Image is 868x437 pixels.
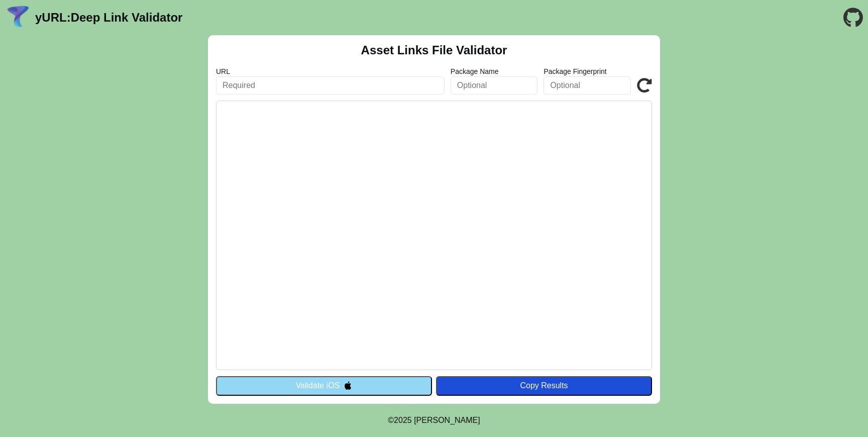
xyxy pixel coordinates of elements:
label: URL [216,67,445,75]
input: Optional [544,76,631,95]
div: Copy Results [441,381,647,390]
span: 2025 [394,416,412,424]
a: yURL:Deep Link Validator [35,11,182,25]
input: Required [216,76,445,95]
img: appleIcon.svg [344,381,352,390]
h2: Asset Links File Validator [361,43,507,57]
label: Package Name [451,67,538,75]
img: yURL Logo [5,5,31,31]
label: Package Fingerprint [544,67,631,75]
button: Validate iOS [216,376,432,395]
a: Michael Ibragimchayev's Personal Site [414,416,480,424]
input: Optional [451,76,538,95]
button: Copy Results [436,376,652,395]
footer: © [388,404,480,437]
